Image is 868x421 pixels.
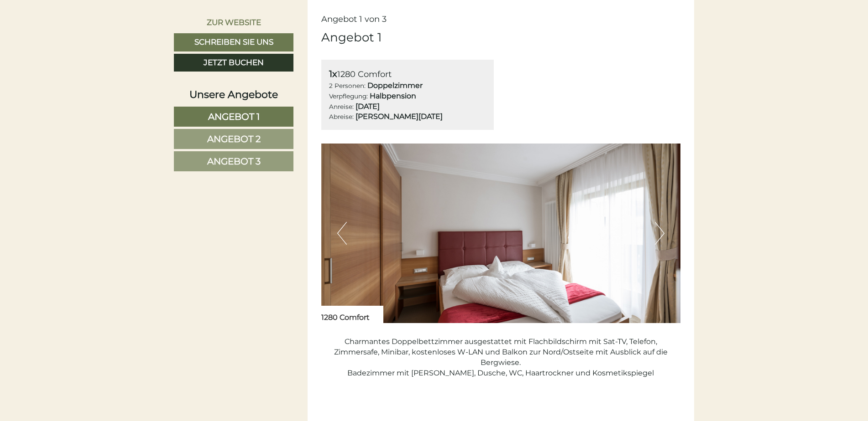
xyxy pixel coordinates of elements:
[329,103,354,110] small: Anreise:
[174,33,293,51] a: Schreiben Sie uns
[329,92,368,100] small: Verpflegung:
[329,67,486,81] div: 1280 Comfort
[321,306,383,323] div: 1280 Comfort
[356,102,380,111] b: [DATE]
[321,14,387,24] span: Angebot 1 von 3
[337,222,347,245] button: Previous
[329,113,354,120] small: Abreise:
[321,144,681,323] img: image
[356,112,443,121] b: [PERSON_NAME][DATE]
[370,92,416,100] b: Halbpension
[174,14,293,31] a: Zur Website
[174,87,293,102] div: Unsere Angebote
[329,82,366,89] small: 2 Personen:
[321,337,681,399] p: Charmantes Doppelbettzimmer ausgestattet mit Flachbildschirm mit Sat-TV, Telefon, Zimmersafe, Min...
[367,81,423,90] b: Doppelzimmer
[329,68,337,79] b: 1x
[207,156,261,167] span: Angebot 3
[174,54,293,72] a: Jetzt buchen
[321,29,382,46] div: Angebot 1
[208,111,260,122] span: Angebot 1
[207,133,261,144] span: Angebot 2
[655,222,664,245] button: Next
